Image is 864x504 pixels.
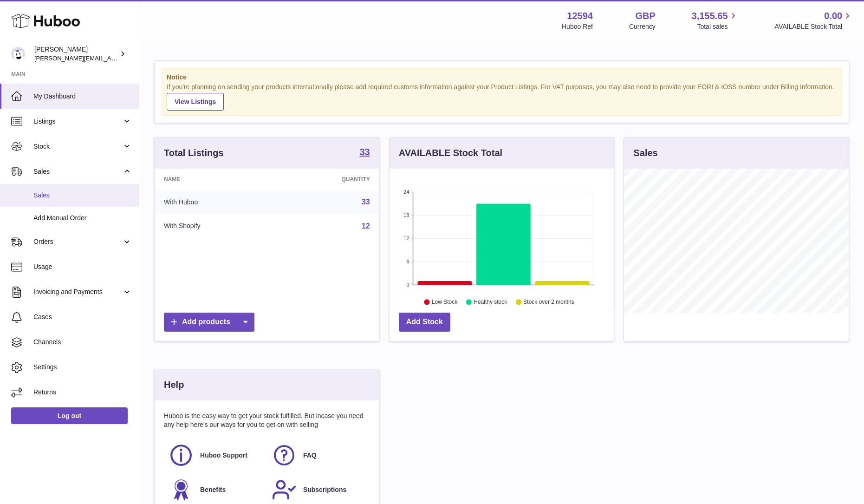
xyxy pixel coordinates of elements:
span: Benefits [200,485,226,494]
span: Total sales [697,22,738,31]
span: Add Manual Order [33,214,132,223]
img: owen@wearemakewaves.com [11,47,25,61]
div: [PERSON_NAME] [34,45,118,63]
text: 0 [406,282,409,288]
span: Sales [33,191,132,200]
span: Orders [33,237,122,246]
text: Stock over 2 months [523,299,574,305]
th: Quantity [276,169,379,190]
a: Add Stock [399,313,450,332]
p: Huboo is the easy way to get your stock fulfilled. But incase you need any help here's our ways f... [164,412,370,429]
strong: 12594 [567,10,593,22]
td: With Huboo [155,190,276,214]
span: Listings [33,117,122,126]
span: Stock [33,142,122,151]
h3: AVAILABLE Stock Total [399,147,502,159]
a: 12 [362,222,370,230]
div: Huboo Ref [562,22,593,31]
h3: Total Listings [164,147,224,159]
a: Add products [164,313,254,332]
span: Settings [33,363,132,372]
span: [PERSON_NAME][EMAIL_ADDRESS][DOMAIN_NAME] [34,54,186,62]
span: Usage [33,262,132,271]
a: 33 [359,147,370,158]
a: Benefits [169,477,262,502]
a: 33 [362,198,370,206]
a: Subscriptions [272,477,365,502]
div: Currency [629,22,656,31]
span: Channels [33,338,132,347]
a: Log out [11,407,128,424]
span: Invoicing and Payments [33,288,122,296]
div: If you're planning on sending your products internationally please add required customs informati... [167,83,837,111]
h3: Help [164,379,184,391]
strong: 33 [359,147,370,157]
text: 24 [403,189,409,195]
a: Huboo Support [169,443,262,468]
span: Huboo Support [200,451,247,460]
a: View Listings [167,93,224,111]
span: Subscriptions [303,485,346,494]
th: Name [155,169,276,190]
text: 6 [406,259,409,264]
td: With Shopify [155,214,276,238]
strong: Notice [167,73,837,82]
span: Sales [33,167,122,176]
span: My Dashboard [33,92,132,101]
span: 0.00 [824,10,842,22]
text: 18 [403,212,409,218]
text: Low Stock [432,299,458,305]
span: FAQ [303,451,317,460]
span: AVAILABLE Stock Total [774,22,853,31]
a: FAQ [272,443,365,468]
span: 3,155.65 [692,10,728,22]
a: 0.00 AVAILABLE Stock Total [774,10,853,31]
h3: Sales [633,147,657,159]
strong: GBP [635,10,655,22]
text: Healthy stock [474,299,507,305]
a: 3,155.65 Total sales [692,10,739,31]
text: 12 [403,236,409,241]
span: Returns [33,388,132,397]
span: Cases [33,313,132,321]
